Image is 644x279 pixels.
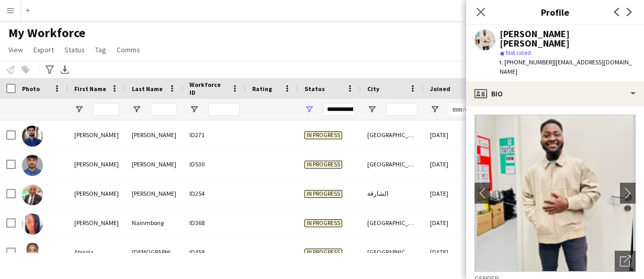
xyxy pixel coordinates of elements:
span: View [8,45,23,54]
div: [DATE] [424,150,487,178]
span: | [EMAIL_ADDRESS][DOMAIN_NAME] [500,58,632,75]
div: [DATE] [424,179,487,208]
div: ID458 [183,238,246,266]
div: ID530 [183,150,246,178]
span: Status [304,85,325,93]
div: [PERSON_NAME] [68,150,126,178]
div: [GEOGRAPHIC_DATA] [361,150,424,178]
h3: Profile [466,5,644,19]
span: In progress [304,249,342,256]
a: Tag [91,43,110,57]
input: City Filter Input [386,103,417,116]
div: [DEMOGRAPHIC_DATA] [126,238,183,266]
div: [PERSON_NAME] [126,150,183,178]
a: Comms [112,43,144,57]
input: Joined Filter Input [449,103,480,116]
span: Last Name [132,85,163,93]
img: Abisola Duyilemi [22,243,43,264]
button: Open Filter Menu [189,105,199,114]
span: Joined [430,85,450,93]
app-action-btn: Export XLSX [59,63,71,76]
app-action-btn: Advanced filters [43,63,56,76]
a: Export [29,43,58,57]
div: الشارقة [361,179,424,208]
img: Abigail Nainmbong [22,214,43,235]
button: Open Filter Menu [74,105,84,114]
span: Photo [22,85,40,93]
div: [DATE] [424,208,487,237]
div: Nainmbong [126,208,183,237]
img: Abel Ukaegbu [22,184,43,205]
input: Last Name Filter Input [151,103,177,116]
span: First Name [74,85,106,93]
input: Workforce ID Filter Input [208,103,240,116]
span: Not rated [506,49,531,57]
span: Workforce ID [189,81,227,96]
button: Open Filter Menu [430,105,439,114]
span: t. [PHONE_NUMBER] [500,58,554,66]
button: Open Filter Menu [367,105,377,114]
div: [DATE] [424,238,487,266]
div: Abisola [68,238,126,266]
img: Crew avatar or photo [474,115,636,272]
div: [GEOGRAPHIC_DATA] [361,208,424,237]
span: Comms [117,45,140,54]
span: My Workforce [8,25,85,41]
div: [GEOGRAPHIC_DATA] [361,120,424,149]
div: [DATE] [424,120,487,149]
span: In progress [304,219,342,227]
a: View [4,43,27,57]
a: Status [60,43,89,57]
div: [PERSON_NAME] [126,120,183,149]
div: ID254 [183,179,246,208]
div: ID271 [183,120,246,149]
div: [PERSON_NAME] [126,179,183,208]
img: Abdul Hannan [22,126,43,147]
span: Status [64,45,85,54]
div: [PERSON_NAME] [68,208,126,237]
span: Rating [252,85,272,93]
div: [PERSON_NAME] [PERSON_NAME] [500,29,636,48]
span: In progress [304,161,342,169]
div: Bio [466,81,644,106]
span: In progress [304,131,342,139]
div: Open photos pop-in [615,251,636,272]
div: [GEOGRAPHIC_DATA] [361,238,424,266]
input: First Name Filter Input [93,103,119,116]
div: [PERSON_NAME] [68,120,126,149]
img: Abdullah Alnounou [22,155,43,176]
span: Tag [95,45,106,54]
button: Open Filter Menu [132,105,141,114]
span: City [367,85,379,93]
button: Open Filter Menu [304,105,314,114]
span: In progress [304,190,342,198]
div: ID368 [183,208,246,237]
span: Export [33,45,54,54]
div: [PERSON_NAME] [68,179,126,208]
